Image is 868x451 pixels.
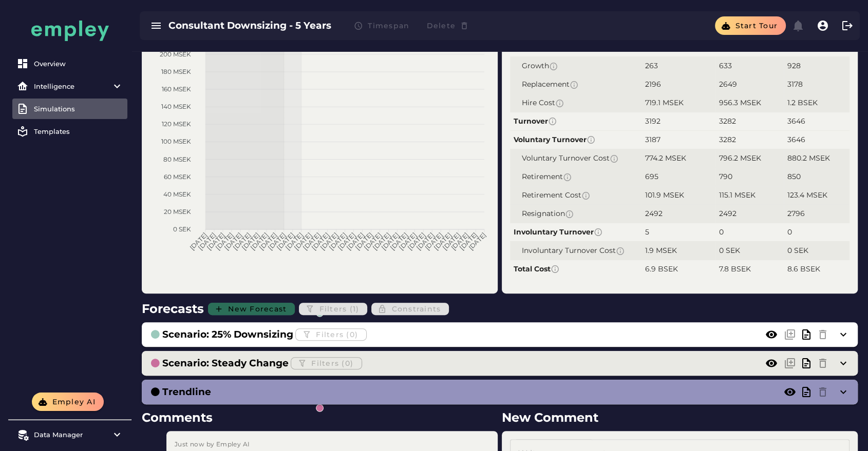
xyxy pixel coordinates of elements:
[787,153,830,163] span: 880.2 MSEK
[719,153,761,163] span: 796.2 MSEK
[353,230,374,251] tspan: [DATE]
[232,231,252,251] tspan: [DATE]
[522,97,638,108] span: Hire Cost
[328,231,348,251] tspan: [DATE]
[188,231,209,251] tspan: [DATE]
[293,231,313,251] tspan: [DATE]
[164,173,191,181] tspan: 60 MSEK
[12,121,127,142] a: Templates
[205,231,226,251] tspan: [DATE]
[380,231,400,251] tspan: [DATE]
[787,98,818,107] span: 1.2 BSEK
[719,227,724,237] span: 0
[645,172,658,181] span: 695
[142,300,206,318] h2: Forecasts
[162,120,191,128] tspan: 120 MSEK
[162,327,293,342] h3: Scenario: 25% Downsizing
[719,80,737,89] span: 2649
[645,80,661,89] span: 2196
[34,60,123,68] div: Overview
[32,393,104,411] button: Empley AI
[258,231,278,251] tspan: [DATE]
[12,99,127,119] a: Simulations
[645,153,686,163] span: 774.2 MSEK
[522,171,638,182] span: Retirement
[787,80,803,89] span: 3178
[522,190,638,201] span: Retirement Cost
[719,98,761,107] span: 956.3 MSEK
[336,231,357,251] tspan: [DATE]
[514,116,638,127] span: Turnover
[345,231,365,251] tspan: [DATE]
[645,61,658,70] span: 263
[787,209,805,218] span: 2796
[719,172,732,181] span: 790
[522,208,638,219] span: Resignation
[787,227,792,237] span: 0
[371,231,391,251] tspan: [DATE]
[164,208,191,215] tspan: 20 MSEK
[787,172,801,181] span: 850
[168,18,331,33] h3: Consultant Downsizing - 5 Years
[362,231,383,251] tspan: [DATE]
[787,61,801,70] span: 928
[214,230,235,251] tspan: [DATE]
[719,264,751,273] span: 7.8 BSEK
[161,68,191,75] tspan: 180 MSEK
[787,135,805,144] span: 3646
[645,116,661,126] span: 3192
[197,231,217,251] tspan: [DATE]
[645,227,649,237] span: 5
[34,105,123,113] div: Simulations
[719,116,736,126] span: 3282
[787,264,820,273] span: 8.6 BSEK
[787,246,808,255] span: 0 SEK
[34,127,123,135] div: Templates
[719,190,756,200] span: 115.1 MSEK
[34,82,106,90] div: Intelligence
[162,385,211,399] h3: Trendline
[161,138,191,145] tspan: 100 MSEK
[522,61,638,71] span: Growth
[719,135,736,144] span: 3282
[34,430,106,439] div: Data Manager
[719,61,732,70] span: 633
[275,231,296,251] tspan: [DATE]
[432,231,452,251] tspan: [DATE]
[514,134,638,145] span: Voluntary Turnover
[249,231,270,251] tspan: [DATE]
[734,21,778,30] span: Start tour
[142,408,498,431] h2: Comments
[423,231,444,251] tspan: [DATE]
[719,246,740,255] span: 0 SEK
[318,231,339,251] tspan: [DATE]
[162,356,289,370] h3: Scenario: Steady Change
[458,230,479,251] tspan: [DATE]
[162,85,191,93] tspan: 160 MSEK
[514,264,638,274] span: Total Cost
[173,225,191,233] tspan: 0 SEK
[388,230,409,251] tspan: [DATE]
[467,231,487,251] tspan: [DATE]
[163,155,191,163] tspan: 80 MSEK
[715,16,786,35] button: Start tour
[223,231,243,251] tspan: [DATE]
[51,397,96,406] span: Empley AI
[645,98,684,107] span: 719.1 MSEK
[267,231,287,251] tspan: [DATE]
[449,231,470,251] tspan: [DATE]
[645,246,677,255] span: 1.9 MSEK
[787,116,805,126] span: 3646
[163,190,191,198] tspan: 40 MSEK
[522,245,638,256] span: Involuntary Turnover Cost
[522,153,638,164] span: Voluntary Turnover Cost
[645,135,661,144] span: 3187
[441,231,461,251] tspan: [DATE]
[406,231,426,251] tspan: [DATE]
[787,190,827,200] span: 123.4 MSEK
[522,79,638,90] span: Replacement
[301,231,322,251] tspan: [DATE]
[502,408,858,431] h2: New Comment
[645,264,678,273] span: 6.9 BSEK
[310,231,331,251] tspan: [DATE]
